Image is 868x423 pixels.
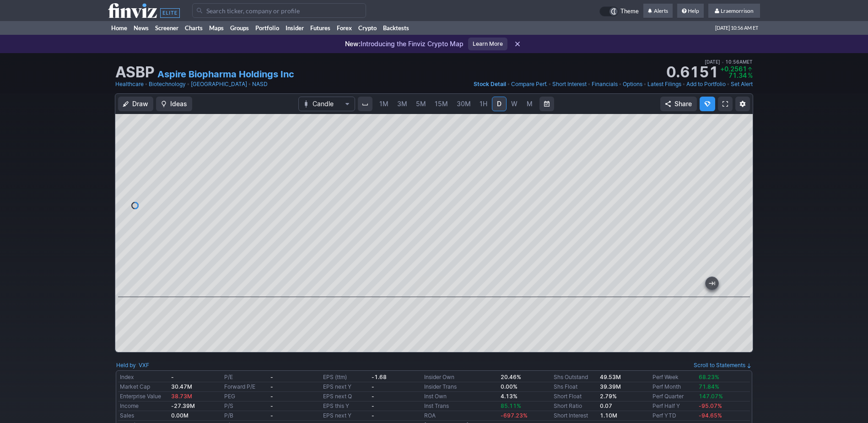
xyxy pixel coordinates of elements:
span: 71.34 [728,71,747,79]
a: 2.79% [600,393,617,400]
span: [DATE] 10:56 AM ET [715,21,758,35]
span: -94.65% [699,412,722,419]
a: NASD [252,80,268,89]
td: Shs Float [552,382,598,392]
td: Enterprise Value [118,392,169,401]
a: 0.07 [600,402,612,409]
span: Ideas [170,99,187,108]
span: 15M [435,100,448,108]
a: Short Interest [552,80,587,89]
b: - [270,402,273,409]
a: Theme [599,6,639,16]
span: 71.84% [699,383,719,390]
span: • [507,80,510,89]
span: • [619,80,622,89]
a: Short Float [554,393,582,400]
td: EPS (ttm) [321,373,369,382]
a: Home [108,21,130,35]
b: 39.39M [600,383,621,390]
button: Explore new features [700,97,715,111]
b: 20.46% [501,374,521,380]
a: Fullscreen [718,97,733,111]
a: VXF [139,361,149,370]
span: 68.23% [699,374,719,380]
span: Theme [620,6,639,16]
span: [DATE] 10:56AM ET [705,58,753,66]
a: 15M [431,97,452,111]
span: • [588,80,591,89]
td: Sales [118,411,169,421]
td: ROA [422,411,499,421]
a: [GEOGRAPHIC_DATA] [191,80,247,89]
b: - [270,383,273,390]
a: Add to Portfolio [686,80,726,89]
a: Forex [334,21,355,35]
b: 0.00% [501,383,518,390]
b: 4.13% [501,393,518,400]
button: Chart Settings [735,97,750,111]
span: +0.2561 [720,65,747,73]
a: Learn More [468,38,507,50]
a: Latest Filings [647,80,681,89]
a: News [130,21,152,35]
td: EPS next Y [321,411,369,421]
a: Crypto [355,21,380,35]
a: Help [677,4,704,18]
a: M [522,97,537,111]
strong: 0.6151 [666,65,718,80]
a: Maps [206,21,227,35]
span: 3M [397,100,407,108]
a: Set Alert [731,80,753,89]
td: Perf Half Y [651,401,697,411]
span: 30M [457,100,471,108]
a: Lraemorrison [708,4,760,18]
td: EPS next Y [321,382,369,392]
button: Draw [118,97,153,111]
b: 1.10M [600,412,617,419]
td: Forward P/E [222,382,269,392]
b: - [372,402,374,409]
td: Inst Own [422,392,499,401]
span: W [511,100,518,108]
a: Healthcare [115,80,144,89]
a: Financials [592,80,618,89]
span: • [187,80,190,89]
td: PEG [222,392,269,401]
td: Income [118,401,169,411]
a: Charts [182,21,206,35]
td: Shs Outstand [552,373,598,382]
span: • [248,80,251,89]
td: P/S [222,401,269,411]
b: 49.53M [600,374,621,380]
button: Share [660,97,697,111]
b: 30.47M [171,383,192,390]
span: 1H [480,100,487,108]
td: P/B [222,411,269,421]
a: W [507,97,522,111]
span: M [527,100,533,108]
td: EPS this Y [321,401,369,411]
h1: ASBP [115,65,155,80]
input: Search [192,3,366,18]
button: Jump to the most recent bar [706,277,718,290]
span: Stock Detail [474,81,506,87]
span: • [548,80,551,89]
td: Market Cap [118,382,169,392]
b: -27.39M [171,402,195,409]
b: - [270,393,273,400]
span: 1M [379,100,388,108]
span: Draw [132,99,148,108]
a: 3M [393,97,411,111]
button: Ideas [156,97,192,111]
a: Screener [152,21,182,35]
a: Backtests [380,21,412,35]
a: Alerts [643,4,673,18]
span: -95.07% [699,402,722,409]
td: Perf YTD [651,411,697,421]
span: Share [674,99,692,108]
a: Futures [307,21,334,35]
a: Scroll to Statements [694,362,752,369]
td: Insider Own [422,373,499,382]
